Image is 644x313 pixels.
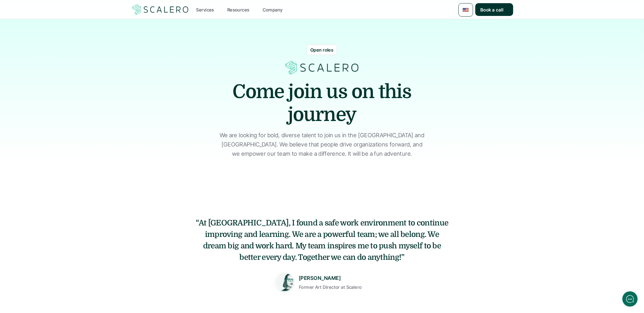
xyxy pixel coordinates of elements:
[622,291,638,307] iframe: gist-messenger-bubble-iframe
[196,6,214,13] p: Services
[299,274,341,282] p: [PERSON_NAME]
[227,80,418,126] h1: Come join us on this journey
[10,31,118,41] h1: Hi! Welcome to [GEOGRAPHIC_DATA].
[284,60,360,75] img: Scalero logo
[219,131,426,158] p: We are looking for bold, diverse talent to join us in the [GEOGRAPHIC_DATA] and [GEOGRAPHIC_DATA]...
[41,88,76,93] span: New conversation
[131,4,190,16] img: Scalero company logotype
[10,84,117,97] button: New conversation
[10,42,118,73] h2: Let us know if we can help with lifecycle marketing.
[310,46,333,53] p: Open roles
[195,217,449,263] h5: “At [GEOGRAPHIC_DATA], I found a safe work environment to continue improving and learning. We are...
[131,4,190,15] a: Scalero company logotype
[463,7,469,13] img: 🇺🇸
[299,284,362,290] p: Former Art Director at Scalero
[480,6,504,13] p: Book a call
[53,223,81,227] span: We run on Gist
[475,3,513,16] a: Book a call
[263,6,283,13] p: Company
[227,6,250,13] p: Resources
